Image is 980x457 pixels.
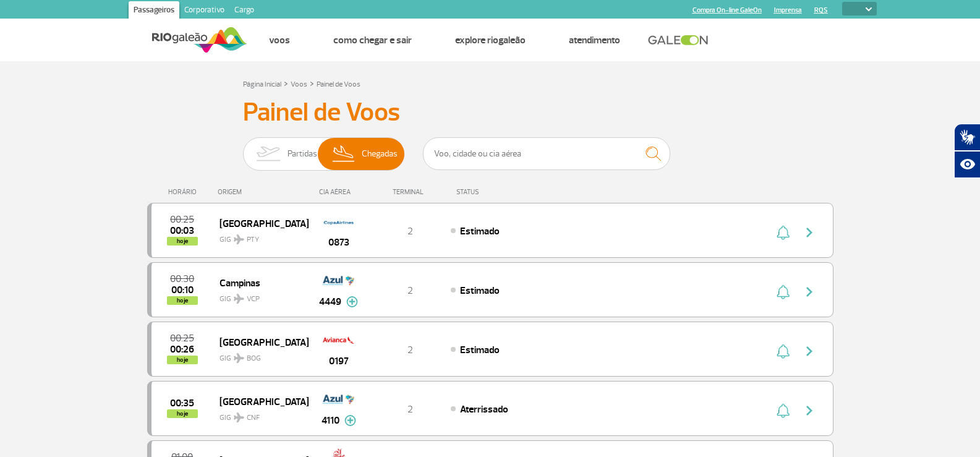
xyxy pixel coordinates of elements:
span: Chegadas [362,138,398,170]
div: ORIGEM [218,188,308,196]
span: BOG [247,353,261,364]
span: hoje [167,237,198,246]
img: destiny_airplane.svg [234,353,244,363]
a: > [284,76,288,90]
span: 2025-09-28 00:26:00 [170,345,194,354]
span: 2025-09-28 00:25:00 [170,334,194,343]
div: HORÁRIO [151,188,218,196]
a: Painel de Voos [317,80,360,89]
a: Imprensa [774,6,802,14]
span: Campinas [219,275,299,291]
a: Atendimento [569,34,620,46]
a: RQS [814,6,828,14]
span: hoje [167,296,198,305]
img: sino-painel-voo.svg [777,344,790,359]
img: seta-direita-painel-voo.svg [802,284,817,299]
img: destiny_airplane.svg [234,234,244,244]
img: mais-info-painel-voo.svg [346,296,358,307]
span: 4110 [322,413,339,428]
img: slider-embarque [249,138,288,170]
span: GIG [219,228,299,246]
img: destiny_airplane.svg [234,412,244,422]
span: Partidas [288,138,317,170]
span: 2025-09-28 00:25:00 [170,215,194,224]
span: Estimado [460,284,500,297]
a: Página Inicial [243,80,281,89]
input: Voo, cidade ou cia aérea [423,137,670,170]
img: destiny_airplane.svg [234,294,244,304]
div: Plugin de acessibilidade da Hand Talk. [954,124,980,178]
span: [GEOGRAPHIC_DATA] [219,215,299,231]
span: 2025-09-28 00:35:00 [170,399,194,408]
span: 2 [407,344,413,356]
img: sino-painel-voo.svg [777,284,790,299]
a: Compra On-line GaleOn [692,6,762,14]
h3: Painel de Voos [243,97,738,128]
span: CNF [247,412,260,424]
img: mais-info-painel-voo.svg [344,415,356,426]
a: Passageiros [129,1,179,21]
span: [GEOGRAPHIC_DATA] [219,393,299,409]
img: sino-painel-voo.svg [777,225,790,240]
a: Explore RIOgaleão [455,34,526,46]
img: slider-desembarque [326,138,362,170]
span: 2 [407,403,413,416]
a: Corporativo [179,1,229,21]
span: 2025-09-28 00:10:00 [171,286,194,294]
span: Estimado [460,225,500,237]
div: STATUS [450,188,551,196]
span: 4449 [319,294,341,309]
span: 2 [407,284,413,297]
div: TERMINAL [370,188,450,196]
span: GIG [219,346,299,364]
img: seta-direita-painel-voo.svg [802,403,817,418]
span: PTY [247,234,259,246]
a: Voos [291,80,307,89]
span: 0873 [328,235,349,250]
button: Abrir recursos assistivos. [954,151,980,178]
button: Abrir tradutor de língua de sinais. [954,124,980,151]
span: 2025-09-28 00:30:00 [170,275,194,283]
div: CIA AÉREA [308,188,370,196]
span: hoje [167,356,198,364]
span: 2025-09-28 00:03:00 [170,226,194,235]
img: seta-direita-painel-voo.svg [802,225,817,240]
span: hoje [167,409,198,418]
span: Estimado [460,344,500,356]
a: Cargo [229,1,259,21]
span: 2 [407,225,413,237]
img: sino-painel-voo.svg [777,403,790,418]
a: > [310,76,314,90]
a: Voos [269,34,290,46]
span: VCP [247,294,260,305]
a: Como chegar e sair [333,34,412,46]
span: 0197 [329,354,349,369]
span: GIG [219,406,299,424]
span: Aterrissado [460,403,508,416]
span: GIG [219,287,299,305]
span: [GEOGRAPHIC_DATA] [219,334,299,350]
img: seta-direita-painel-voo.svg [802,344,817,359]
